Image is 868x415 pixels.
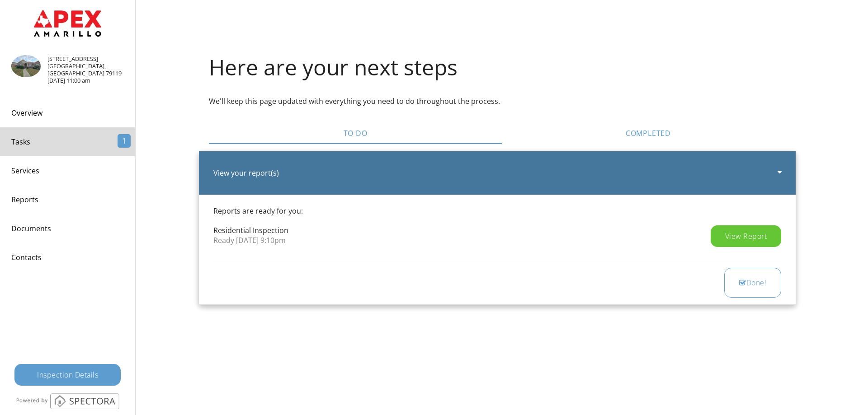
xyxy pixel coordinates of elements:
span: Tasks [11,137,30,147]
p: Reports are ready for you: [213,206,781,216]
div: Ready [DATE] 9:10pm [213,235,492,245]
h2: Here are your next steps [209,53,646,82]
p: We'll keep this page updated with everything you need to do throughout the process. [209,96,646,106]
div: View Report [711,225,782,247]
div: View your report(s) [199,151,796,195]
a: View Report [711,234,782,244]
span: 1 [118,134,131,148]
img: powered_by_spectora_2-515040443daf9c604a6d5fd53d2d4bd0eaf859cef49a6b91a74871ad79ee630a.png [14,393,121,409]
div: Residential Inspection [213,225,492,235]
div: [STREET_ADDRESS] [11,55,124,62]
a: Completed [502,122,795,144]
div: Inspection Details [14,364,121,386]
button: Done! [724,268,781,298]
img: APEX Amarillo [30,7,104,40]
img: 9370405%2Fcover_photos%2FN0T1MSRUqKUuura4kNoB%2Fsmall.jpeg [11,55,41,77]
a: To Do [209,122,502,144]
div: [DATE] 11:00 am [11,77,124,84]
div: [GEOGRAPHIC_DATA], [GEOGRAPHIC_DATA] 79119 [11,62,124,77]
